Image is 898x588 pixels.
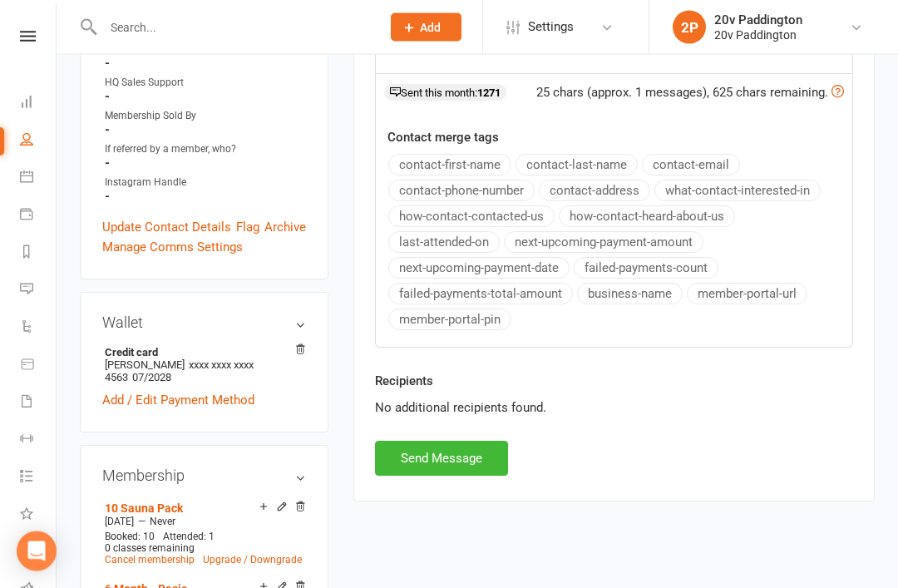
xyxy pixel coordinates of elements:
[387,128,499,148] label: Contact merge tags
[388,284,573,305] button: failed-payments-total-amount
[101,516,306,529] div: —
[516,155,638,176] button: contact-last-name
[477,87,501,100] strong: 1271
[20,347,57,384] a: Product Sales
[388,232,500,254] button: last-attended-on
[577,284,683,305] button: business-name
[375,372,433,392] label: Recipients
[388,206,555,228] button: how-contact-contacted-us
[20,122,57,160] a: People
[98,16,369,39] input: Search...
[654,180,821,202] button: what-contact-interested-in
[388,258,570,279] button: next-upcoming-payment-date
[132,372,171,384] span: 07/2028
[17,531,57,571] div: Open Intercom Messenger
[105,347,298,359] strong: Credit card
[105,109,306,125] div: Membership Sold By
[384,85,506,101] div: Sent this month:
[528,8,574,46] span: Settings
[20,235,57,272] a: Reports
[105,502,183,516] a: 10 Sauna Pack
[102,391,254,411] a: Add / Edit Payment Method
[203,555,302,566] a: Upgrade / Downgrade
[105,57,306,72] strong: -
[420,21,441,34] span: Add
[504,232,703,254] button: next-upcoming-payment-amount
[105,531,155,543] span: Booked: 10
[102,344,306,387] li: [PERSON_NAME]
[102,315,306,332] h3: Wallet
[105,190,306,205] strong: -
[574,258,718,279] button: failed-payments-count
[105,76,306,91] div: HQ Sales Support
[105,123,306,138] strong: -
[391,13,461,42] button: Add
[236,218,259,238] a: Flag
[375,442,508,477] button: Send Message
[714,27,802,42] div: 20v Paddington
[687,284,807,305] button: member-portal-url
[388,309,511,331] button: member-portal-pin
[20,85,57,122] a: Dashboard
[375,398,853,418] div: No additional recipients found.
[388,155,511,176] button: contact-first-name
[20,497,57,534] a: What's New
[150,516,175,528] span: Never
[388,180,535,202] button: contact-phone-number
[105,359,254,384] span: xxxx xxxx xxxx 4563
[714,12,802,27] div: 20v Paddington
[20,160,57,197] a: Calendar
[163,531,215,543] span: Attended: 1
[105,175,306,191] div: Instagram Handle
[105,555,195,566] a: Cancel membership
[102,238,243,258] a: Manage Comms Settings
[264,218,306,238] a: Archive
[102,218,231,238] a: Update Contact Details
[559,206,735,228] button: how-contact-heard-about-us
[20,197,57,235] a: Payments
[673,11,706,44] div: 2P
[105,90,306,105] strong: -
[642,155,740,176] button: contact-email
[105,156,306,171] strong: -
[105,516,134,528] span: [DATE]
[102,468,306,485] h3: Membership
[105,142,306,158] div: If referred by a member, who?
[536,83,844,103] div: 25 chars (approx. 1 messages), 625 chars remaining.
[539,180,650,202] button: contact-address
[105,543,195,555] span: 0 classes remaining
